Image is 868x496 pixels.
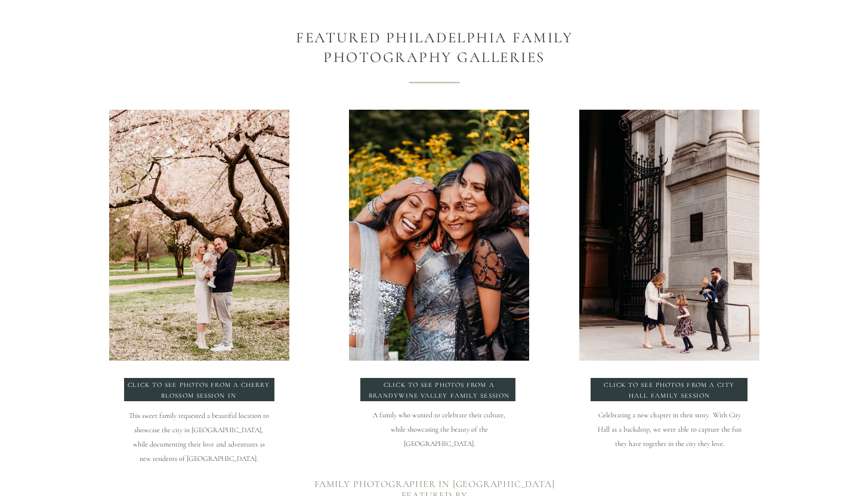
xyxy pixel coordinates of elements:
p: This sweet family requested a beautiful location to showcase the city in [GEOGRAPHIC_DATA], while... [127,408,271,465]
a: click to see photos from a Brandywine Valley Family Session [367,380,511,398]
h3: Family Photographer In [GEOGRAPHIC_DATA] featured by [289,479,580,490]
a: click to see photos from a City hall family session [598,380,742,398]
h2: FEATURED PHILADELPHIA FAMILY PHOTOGRAPHY GALLERIES [251,28,619,66]
p: A family who wanted to celebrate their culture, while showcasing the beauty of the [GEOGRAPHIC_DA... [367,408,511,464]
a: click to see photos from a Cherry blossom session in [GEOGRAPHIC_DATA] [127,380,271,401]
p: Celebrating a new chapter in their story. With City Hall as a backdrop, we were able to capture t... [598,408,742,464]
